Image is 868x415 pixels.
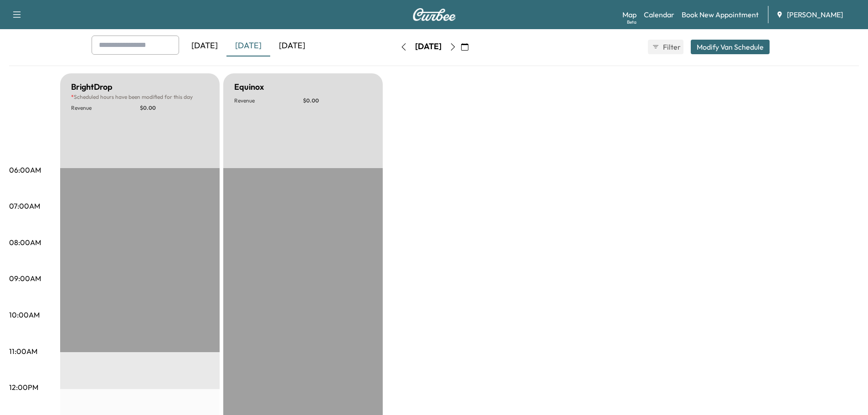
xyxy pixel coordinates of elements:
h5: BrightDrop [71,81,113,93]
div: [DATE] [226,36,270,56]
div: [DATE] [415,41,442,52]
button: Filter [648,40,683,54]
img: Curbee Logo [412,8,456,21]
div: [DATE] [183,36,226,56]
div: [DATE] [270,36,314,56]
span: Filter [663,41,679,52]
p: Revenue [71,104,140,112]
p: 07:00AM [9,200,40,211]
span: [PERSON_NAME] [787,9,843,20]
p: 06:00AM [9,164,41,175]
p: $ 0.00 [140,104,209,112]
p: Revenue [234,97,303,104]
button: Modify Van Schedule [691,40,770,54]
p: 11:00AM [9,346,37,357]
p: Scheduled hours have been modified for this day [71,93,209,101]
p: 09:00AM [9,273,41,284]
p: 10:00AM [9,309,40,320]
div: Beta [627,19,637,26]
h5: Equinox [234,81,264,93]
p: 08:00AM [9,237,41,248]
p: $ 0.00 [303,97,372,104]
a: MapBeta [622,9,637,20]
p: 12:00PM [9,382,38,393]
a: Book New Appointment [682,9,759,20]
a: Calendar [644,9,674,20]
